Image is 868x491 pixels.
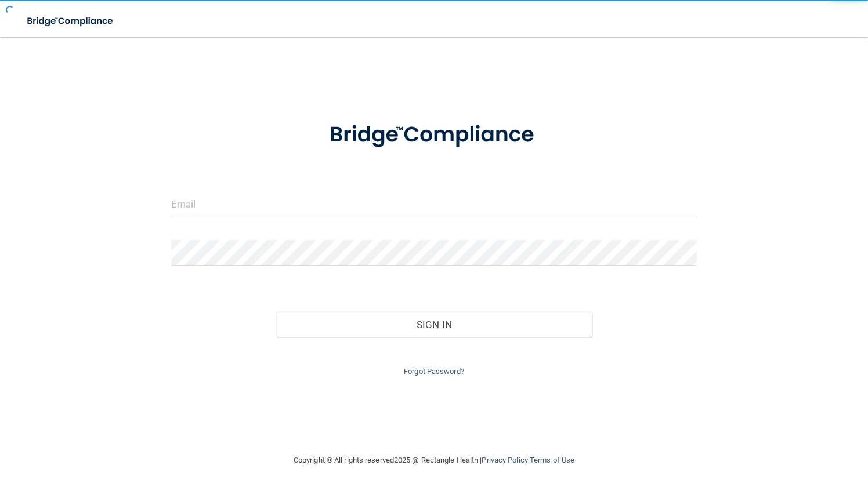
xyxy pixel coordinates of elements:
[276,312,592,337] button: Sign In
[222,442,646,479] div: Copyright © All rights reserved 2025 @ Rectangle Health | |
[17,9,124,33] img: bridge_compliance_login_screen.278c3ca4.svg
[171,191,697,217] input: Email
[307,107,561,163] img: bridge_compliance_login_screen.278c3ca4.svg
[530,456,574,464] a: Terms of Use
[404,367,464,376] a: Forgot Password?
[482,456,527,464] a: Privacy Policy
